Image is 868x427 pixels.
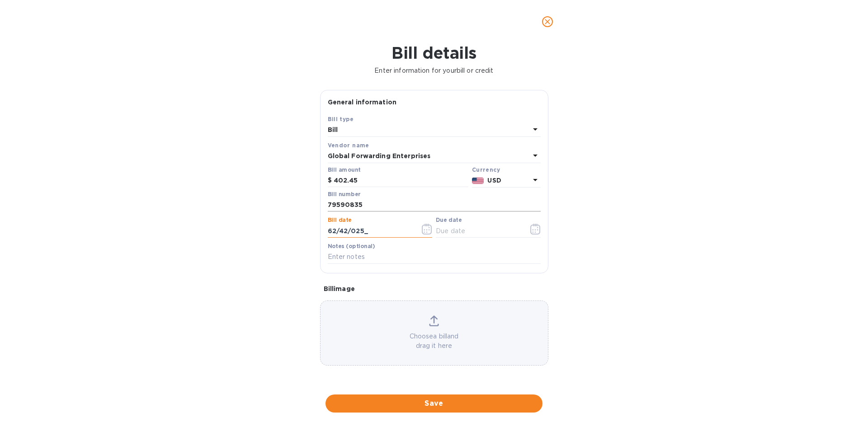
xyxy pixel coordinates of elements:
button: close [537,11,558,33]
p: Enter information for your bill or credit [7,66,861,75]
b: Global Forwarding Enterprises [328,152,431,160]
button: Save [325,394,542,413]
b: Vendor name [328,142,369,149]
label: Notes (optional) [328,244,375,249]
b: USD [487,177,501,184]
b: Bill [328,126,338,133]
span: Save [333,398,535,409]
input: Enter notes [328,250,541,264]
p: Choose a bill and drag it here [321,332,548,351]
label: Bill number [328,192,360,197]
input: Due date [436,224,521,238]
img: USD [472,178,484,184]
div: $ [328,174,334,188]
input: Enter bill number [328,198,541,212]
p: Bill image [324,284,545,293]
label: Bill amount [328,167,360,173]
b: General information [328,99,397,106]
label: Bill date [328,218,352,223]
label: Due date [436,218,462,223]
input: $ Enter bill amount [334,174,468,188]
b: Currency [472,166,500,173]
input: Select date [328,224,413,238]
b: Bill type [328,116,354,122]
h1: Bill details [7,43,861,62]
